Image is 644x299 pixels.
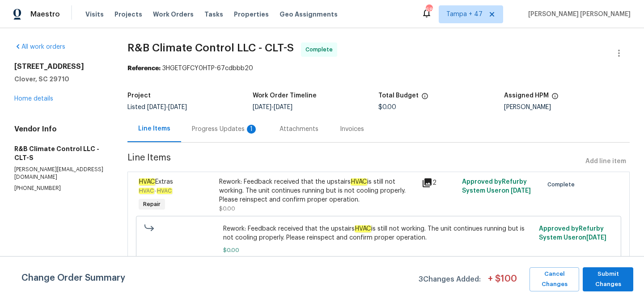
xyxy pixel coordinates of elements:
[127,65,161,72] b: Reference:
[139,178,155,185] em: HVAC
[351,178,367,185] em: HVAC
[147,104,166,110] span: [DATE]
[253,93,317,99] h5: Work Order Timeline
[488,274,517,291] span: + $ 100
[253,104,292,110] span: -
[140,200,164,209] span: Repair
[234,10,269,19] span: Properties
[305,45,336,54] span: Complete
[219,177,416,204] div: Rework: Feedback received that the upstairs is still not working. The unit continues running but ...
[14,144,106,162] h5: R&B Climate Control LLC - CLT-S
[530,267,579,291] button: Cancel Changes
[446,10,483,19] span: Tampa + 47
[127,42,294,53] span: R&B Climate Control LLC - CLT-S
[14,96,53,102] a: Home details
[504,93,549,99] h5: Assigned HPM
[14,185,106,192] p: [PHONE_NUMBER]
[586,235,606,241] span: [DATE]
[30,10,60,19] span: Maestro
[153,10,194,19] span: Work Orders
[157,188,172,194] em: HVAC
[14,44,65,50] a: All work orders
[127,64,630,73] div: 3HGETGFCY0HTP-67cdbbb20
[139,178,173,185] span: Extras
[340,125,364,134] div: Invoices
[14,166,106,181] p: [PERSON_NAME][EMAIL_ADDRESS][DOMAIN_NAME]
[139,188,172,194] span: -
[147,104,187,110] span: -
[551,93,559,104] span: The hpm assigned to this work order.
[14,75,106,84] h5: Clover, SC 29710
[14,62,106,71] h2: [STREET_ADDRESS]
[204,11,223,17] span: Tasks
[504,104,630,110] div: [PERSON_NAME]
[21,267,125,291] span: Change Order Summary
[421,93,428,104] span: The total cost of line items that have been proposed by Opendoor. This sum includes line items th...
[247,125,256,134] div: 1
[223,246,534,255] span: $0.00
[274,104,292,110] span: [DATE]
[378,93,419,99] h5: Total Budget
[253,104,271,110] span: [DATE]
[127,153,582,170] span: Line Items
[114,10,142,19] span: Projects
[192,125,258,134] div: Progress Updates
[127,93,151,99] h5: Project
[280,125,318,134] div: Attachments
[525,10,631,19] span: [PERSON_NAME] [PERSON_NAME]
[539,226,606,241] span: Approved by Refurby System User on
[547,180,578,189] span: Complete
[280,10,338,19] span: Geo Assignments
[138,124,170,133] div: Line Items
[511,188,531,194] span: [DATE]
[422,177,457,188] div: 2
[127,104,187,110] span: Listed
[139,188,154,194] em: HVAC
[219,206,235,211] span: $0.00
[534,269,575,290] span: Cancel Changes
[587,269,629,290] span: Submit Changes
[378,104,396,110] span: $0.00
[14,125,106,134] h4: Vendor Info
[223,224,534,242] span: Rework: Feedback received that the upstairs is still not working. The unit continues running but ...
[419,271,481,291] span: 3 Changes Added:
[583,267,633,291] button: Submit Changes
[462,179,531,194] span: Approved by Refurby System User on
[85,10,104,19] span: Visits
[355,225,371,232] em: HVAC
[426,5,432,14] div: 680
[168,104,187,110] span: [DATE]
